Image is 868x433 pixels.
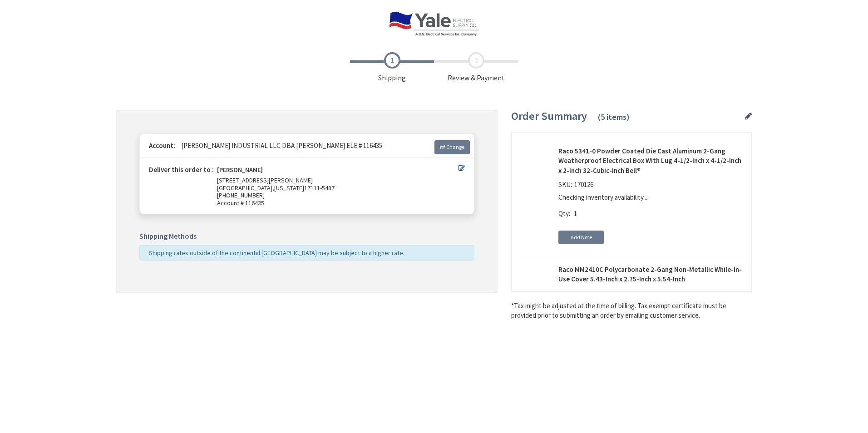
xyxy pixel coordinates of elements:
[274,184,304,192] span: [US_STATE]
[304,184,335,192] span: 17111-5487
[434,52,518,83] span: Review & Payment
[149,249,404,257] span: Shipping rates outside of the continental [GEOGRAPHIC_DATA] may be subject to a higher rate.
[217,199,458,207] span: Account # 116435
[389,11,479,36] img: Yale Electric Supply Co.
[139,232,474,241] h5: Shipping Methods
[558,180,596,192] div: SKU:
[511,109,587,123] span: Order Summary
[572,180,596,189] span: 170126
[446,143,464,150] span: Change
[149,165,214,174] strong: Deliver this order to :
[177,141,382,150] span: [PERSON_NAME] INDUSTRIAL LLC DBA [PERSON_NAME] ELE # 116435
[217,176,313,184] span: [STREET_ADDRESS][PERSON_NAME]
[434,140,470,154] a: Change
[217,191,265,199] span: [PHONE_NUMBER]
[598,112,630,122] span: (5 items)
[217,184,274,192] span: [GEOGRAPHIC_DATA],
[574,209,577,218] span: 1
[350,52,434,83] span: Shipping
[558,265,745,284] strong: Raco MM2410C Polycarbonate 2-Gang Non-Metallic While-In-Use Cover 5.43-Inch x 2.75-Inch x 5.54-Inch
[558,192,740,202] p: Checking inventory availability...
[149,141,175,150] strong: Account:
[217,166,263,177] strong: [PERSON_NAME]
[511,301,752,320] : *Tax might be adjusted at the time of billing. Tax exempt certificate must be provided prior to s...
[558,146,745,175] strong: Raco 5341-0 Powder Coated Die Cast Aluminum 2-Gang Weatherproof Electrical Box With Lug 4-1/2-Inc...
[558,209,569,218] span: Qty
